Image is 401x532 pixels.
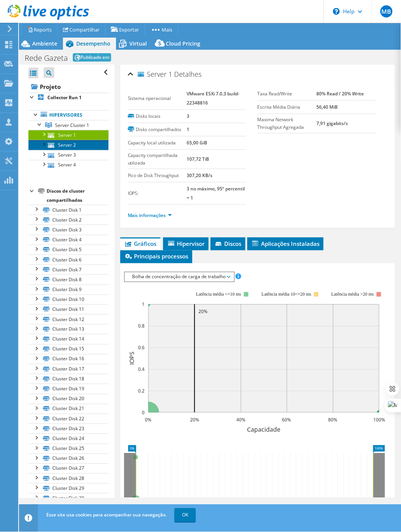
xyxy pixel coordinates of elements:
a: Cluster Disk 22 [28,414,109,424]
text: 20% [190,417,199,423]
span: Server 1 [138,71,173,78]
a: Cluster Disk 15 [28,344,109,354]
a: Cluster Disk 28 [28,473,109,483]
a: Cluster Disk 9 [28,285,109,294]
text: 80% [329,417,338,423]
b: 307,20 KB/s [187,172,213,179]
a: Projeto [28,81,109,93]
a: Cluster Disk 29 [28,483,109,493]
a: Cluster Disk 10 [28,294,109,304]
span: Server Cluster 1 [55,122,89,128]
text: 40% [236,417,245,423]
b: 1 [187,126,190,133]
text: 0 [142,410,145,416]
b: VMware ESXi 7.0.3 build-22348816 [187,90,240,106]
label: Sistema operacional [128,95,187,102]
a: Cluster Disk 8 [28,274,109,284]
a: Cluster Disk 6 [28,255,109,264]
span: Hipervisor [167,240,205,247]
a: Server 3 [28,150,109,160]
span: Principais processos [124,253,189,260]
text: 1 [142,301,145,308]
span: Aplicações Instaladas [251,240,320,247]
a: Cluster Disk 7 [28,264,109,274]
a: Mais informações [128,212,172,218]
div: Discos de cluster compartilhados [47,187,109,205]
label: Capacity compartilhada utilizada [128,152,187,167]
a: Cluster Disk 16 [28,354,109,364]
a: Cluster Disk 24 [28,434,109,443]
b: 7,91 gigabits/s [317,120,348,127]
svg: \n [333,8,340,15]
span: Detalhes [175,70,202,79]
label: Maxima Network Throughput Agregada [258,116,317,131]
a: Exportar [105,24,145,35]
span: Publicado em [73,53,111,62]
text: 0.2 [138,388,145,394]
span: Virtual [129,40,147,47]
label: Taxa Read/Write [258,90,317,98]
b: 56,40 MiB [317,104,338,110]
text: 0.6 [138,345,145,351]
a: Cluster Disk 14 [28,334,109,344]
a: Cluster Disk 27 [28,464,109,473]
text: Capacidade [247,426,280,434]
span: Discos [214,240,242,247]
a: Server Cluster 1 [28,120,109,130]
span: Cloud Pricing [166,40,200,47]
a: Mais [145,24,178,35]
text: Latência média >20 ms [331,292,374,297]
label: Disks compartilhados [128,126,187,133]
a: Hipervisores [28,110,109,120]
a: Cluster Disk 13 [28,324,109,334]
a: Cluster Disk 26 [28,454,109,464]
a: Compartilhar [57,24,105,35]
b: 65,00 GiB [187,139,208,146]
a: Cluster Disk 11 [28,304,109,314]
text: 20% [198,309,208,315]
text: 100% [373,417,385,423]
a: Server 1 [28,130,109,140]
label: Disks locais [128,112,187,120]
label: Capacity local utilizada [128,139,187,147]
b: 80% Read / 20% Write [317,90,364,97]
span: MB [381,5,393,17]
a: Cluster Disk 1 [28,205,109,215]
label: Pico de Disk Throughput [128,172,187,179]
a: Cluster Disk 5 [28,245,109,255]
tspan: Latência média 10<=20 ms [262,292,311,297]
a: Cluster Disk 4 [28,235,109,245]
a: Cluster Disk 23 [28,424,109,434]
b: Collector Run 1 [47,94,82,101]
a: Cluster Disk 20 [28,394,109,404]
a: Cluster Disk 25 [28,444,109,454]
text: 0.4 [138,366,145,373]
span: Ambiente [32,40,57,47]
text: 60% [282,417,291,423]
span: Bolha de concentração de carga de trabalho [129,272,230,282]
span: Esse site usa cookies para acompanhar sua navegação. [46,512,167,518]
text: 0% [145,417,151,423]
a: Server 4 [28,160,109,170]
a: Cluster Disk 21 [28,404,109,414]
tspan: Latência média <=10 ms [196,292,241,297]
label: Escrita Média Diária [258,103,317,111]
a: OK [175,508,196,522]
a: Reports [21,24,58,35]
b: 3 no máximo, 95º percentil = 1 [187,185,245,201]
label: IOPS: [128,190,187,197]
a: Collector Run 1 [28,93,109,103]
text: 0.8 [138,323,145,329]
a: Cluster Disk 18 [28,374,109,384]
a: Cluster Disk 2 [28,215,109,225]
span: Desempenho [76,40,110,47]
a: Cluster Disk 17 [28,364,109,374]
a: Server 2 [28,140,109,150]
a: Cluster Disk 30 [28,493,109,503]
a: Cluster Disk 19 [28,384,109,394]
a: Cluster Disk 12 [28,314,109,324]
b: 107,72 TiB [187,156,209,162]
text: IOPS [127,352,136,365]
span: Gráficos [124,240,157,247]
h1: Rede Gazeta [25,54,68,62]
